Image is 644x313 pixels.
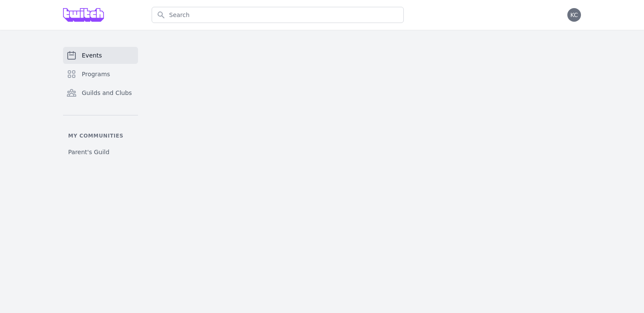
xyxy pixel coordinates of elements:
span: Guilds and Clubs [82,89,132,97]
nav: Sidebar [63,47,138,160]
a: Programs [63,66,138,83]
a: Parent's Guild [63,144,138,160]
p: My communities [63,132,138,139]
button: KC [567,8,581,22]
span: KC [570,12,578,18]
a: Guilds and Clubs [63,84,138,101]
span: Programs [82,70,110,78]
a: Events [63,47,138,64]
span: Parent's Guild [68,148,109,156]
input: Search [152,7,404,23]
span: Events [82,51,102,60]
img: Grove [63,8,104,22]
